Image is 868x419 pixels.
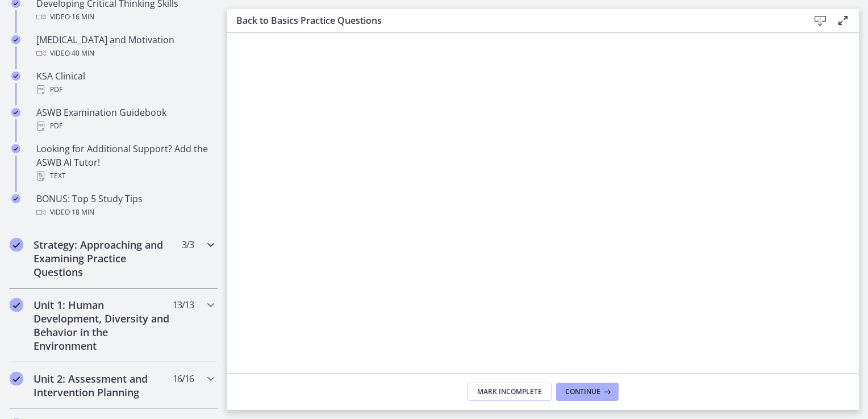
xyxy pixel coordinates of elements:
div: BONUS: Top 5 Study Tips [36,192,214,219]
i: Completed [10,298,23,312]
div: [MEDICAL_DATA] and Motivation [36,33,214,60]
i: Completed [10,238,23,252]
button: Continue [556,383,619,401]
div: PDF [36,119,214,133]
h2: Strategy: Approaching and Examining Practice Questions [34,238,172,279]
div: ASWB Examination Guidebook [36,106,214,133]
div: Looking for Additional Support? Add the ASWB AI Tutor! [36,142,214,183]
div: Text [36,169,214,183]
span: Mark Incomplete [477,387,542,396]
i: Completed [11,144,20,153]
span: Continue [565,387,600,396]
span: · 18 min [70,206,94,219]
h2: Unit 1: Human Development, Diversity and Behavior in the Environment [34,298,172,353]
i: Completed [11,35,20,44]
div: Video [36,10,214,24]
i: Completed [11,72,20,81]
h3: Back to Basics Practice Questions [236,14,791,27]
div: KSA Clinical [36,69,214,97]
h2: Unit 2: Assessment and Intervention Planning [34,372,172,399]
div: Video [36,206,214,219]
i: Completed [10,372,23,386]
div: Video [36,47,214,60]
div: PDF [36,83,214,97]
i: Completed [11,194,20,203]
span: 3 / 3 [182,238,194,252]
span: 13 / 13 [173,298,194,312]
span: · 16 min [70,10,94,24]
span: · 40 min [70,47,94,60]
button: Mark Incomplete [468,383,552,401]
span: 16 / 16 [173,372,194,386]
i: Completed [11,108,20,117]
